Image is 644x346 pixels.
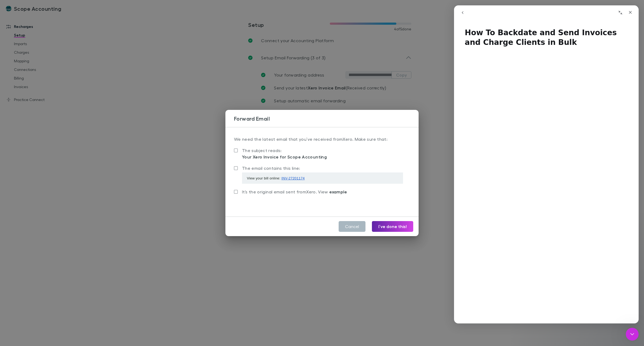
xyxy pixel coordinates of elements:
span: The email contains this line: [242,165,300,171]
span: It’s the original email sent from Xero . View [242,189,347,194]
button: I’ve done this! [372,221,413,232]
p: We need the latest email that you’ve received from Xero . Make sure that: [234,136,410,147]
span: The subject reads: [242,148,282,153]
button: Cancel [339,221,365,232]
div: Your Xero Invoice for Scope Accounting [242,154,327,160]
span: example [329,189,347,194]
iframe: Intercom live chat [454,5,639,323]
span: INV-27201174 [281,176,305,180]
iframe: Intercom live chat [626,328,639,341]
h3: Forward Email [234,115,419,122]
span: View your bill online: [247,176,305,180]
